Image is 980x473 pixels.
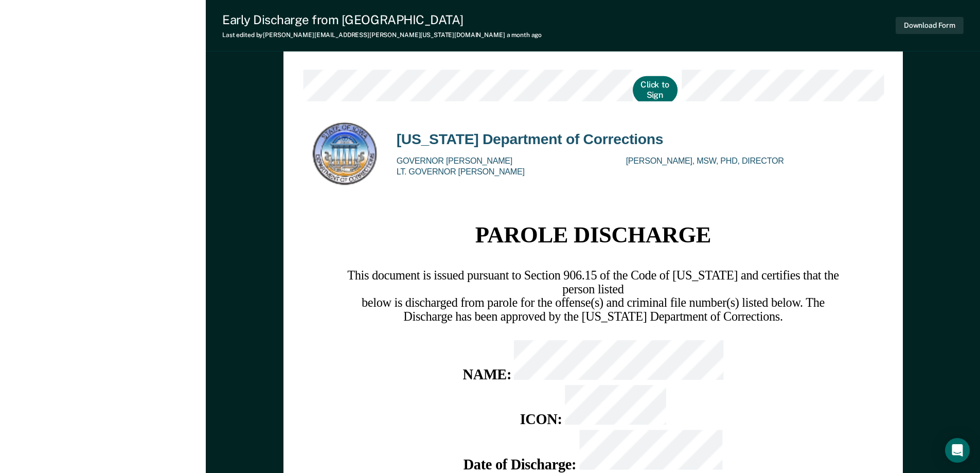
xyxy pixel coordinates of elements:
[896,17,964,34] button: Download Form
[310,120,380,187] img: IDOC Logo
[507,31,542,39] span: a month ago
[520,412,562,427] span: ICON:
[222,31,542,39] div: Last edited by [PERSON_NAME][EMAIL_ADDRESS][PERSON_NAME][US_STATE][DOMAIN_NAME]
[462,367,511,382] span: NAME:
[633,76,677,104] button: Click to Sign
[945,438,970,463] div: Open Intercom Messenger
[463,457,576,472] span: Date of Discharge:
[222,12,542,27] div: Early Discharge from [GEOGRAPHIC_DATA]
[626,156,847,167] div: [PERSON_NAME], MSW, PhD, Director
[475,220,711,252] div: Parole Discharge
[396,129,663,148] div: [US_STATE] Department of Corrections
[396,167,617,178] div: Lt. Governor [PERSON_NAME]
[396,156,617,167] div: Governor [PERSON_NAME]
[335,269,850,324] div: This document is issued pursuant to Section 906.15 of the Code of [US_STATE] and certifies that t...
